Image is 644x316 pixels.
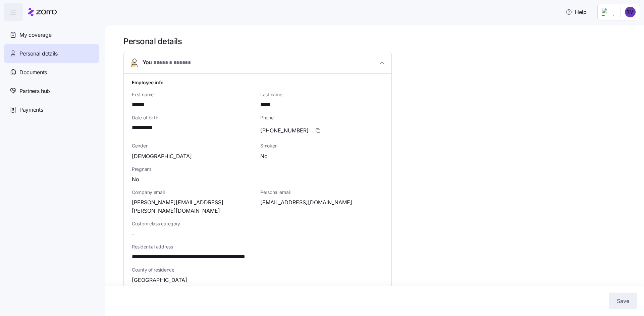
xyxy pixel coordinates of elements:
span: [GEOGRAPHIC_DATA] [132,276,187,284]
span: You [143,58,192,67]
span: My coverage [19,31,51,39]
span: [DEMOGRAPHIC_DATA] [132,152,192,161]
span: Date of birth [132,114,255,121]
span: Pregnant [132,166,383,173]
span: Personal email [260,189,383,196]
span: Smoker [260,142,383,149]
span: Payments [19,106,43,114]
span: Gender [132,142,255,149]
a: Payments [4,100,99,119]
img: 473deb653e561064bc2ae39ce59bbc6d [625,7,636,17]
span: [EMAIL_ADDRESS][DOMAIN_NAME] [260,198,352,207]
span: Save [617,297,629,305]
span: [PHONE_NUMBER] [260,126,309,135]
span: Company email [132,189,255,196]
span: Personal details [19,49,58,58]
span: Help [566,8,587,16]
h1: Personal details [123,36,635,46]
span: Residential address [132,243,383,250]
span: County of residence [132,267,383,273]
a: Partners hub [4,82,99,100]
a: Personal details [4,44,99,63]
img: Employer logo [602,8,615,16]
span: Phone [260,114,383,121]
span: - [132,230,134,238]
h1: Employee info [132,79,383,86]
a: Documents [4,63,99,82]
button: Save [609,293,637,309]
span: Last name [260,91,383,98]
a: My coverage [4,25,99,44]
span: [PERSON_NAME][EMAIL_ADDRESS][PERSON_NAME][DOMAIN_NAME] [132,198,255,215]
span: Partners hub [19,87,50,95]
button: Help [560,5,592,19]
span: First name [132,91,255,98]
span: No [132,175,139,184]
span: Custom class category [132,220,255,227]
span: Documents [19,68,47,77]
span: No [260,152,268,161]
